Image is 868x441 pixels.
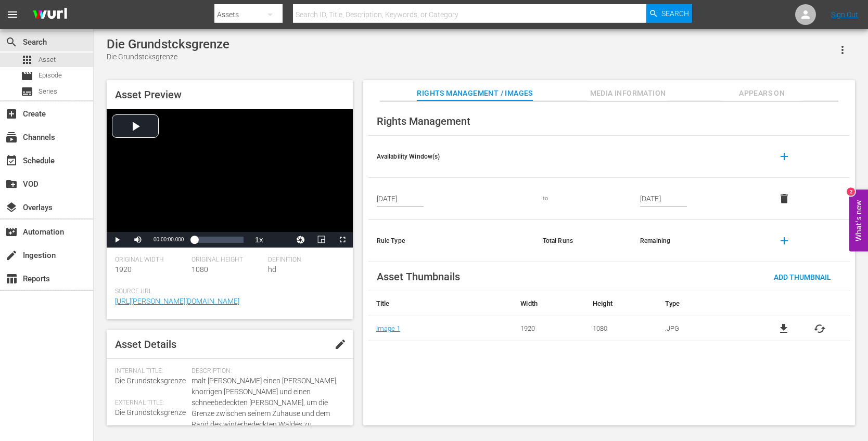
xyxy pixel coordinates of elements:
span: Ingestion [5,249,18,262]
span: Asset [39,55,56,65]
span: Definition [268,256,339,264]
th: Availability Window(s) [368,136,534,178]
span: Media Information [589,87,667,100]
div: 2 [847,188,855,196]
span: Asset Details [115,338,176,351]
span: Channels [5,131,18,144]
th: Title [368,291,513,316]
td: .JPG [657,316,754,341]
div: Die Grundstcksgrenze [107,51,229,62]
button: add [772,144,797,169]
th: Type [657,291,754,316]
div: Die Grundstcksgrenze [107,37,229,51]
span: Automation [5,226,18,238]
span: Overlays [5,201,18,214]
th: Height [585,291,657,316]
button: Fullscreen [332,232,353,248]
span: edit [334,338,347,351]
span: Die Grundstcksgrenze [115,377,186,385]
span: Series [21,85,33,98]
span: Search [661,4,689,23]
button: Add Thumbnail [765,267,839,286]
button: edit [328,332,353,357]
span: Rights Management [377,115,470,127]
span: Rights Management / Images [417,87,532,100]
span: Episode [39,70,62,81]
span: Asset [21,54,33,66]
span: 1920 [115,265,132,274]
button: delete [772,186,797,211]
button: Search [646,4,692,23]
img: ans4CAIJ8jUAAAAAAAAAAAAAAAAAAAAAAAAgQb4GAAAAAAAAAAAAAAAAAAAAAAAAJMjXAAAAAAAAAAAAAAAAAAAAAAAAgAT5G... [25,3,75,27]
th: Width [513,291,585,316]
a: [URL][PERSON_NAME][DOMAIN_NAME] [115,297,239,305]
a: file_download [777,322,790,335]
button: Playback Rate [249,232,270,248]
span: add [778,150,790,163]
button: Open Feedback Widget [849,190,868,252]
div: to [543,194,623,203]
th: Total Runs [534,220,632,262]
span: menu [6,8,19,21]
span: 1080 [192,265,208,274]
span: VOD [5,178,18,190]
span: Series [39,86,57,97]
span: 00:00:00.000 [154,237,184,242]
button: Picture-in-Picture [311,232,332,248]
th: Rule Type [368,220,534,262]
span: Add Thumbnail [765,273,839,281]
td: 1920 [513,316,585,341]
span: Search [5,36,18,48]
span: External Title: [115,399,186,407]
span: Appears On [723,87,801,100]
span: Original Height [192,256,263,264]
span: Internal Title: [115,367,186,375]
span: Episode [21,70,33,82]
button: add [772,228,797,253]
span: delete [778,192,790,205]
div: Progress Bar [194,237,243,243]
span: malt [PERSON_NAME] einen [PERSON_NAME], knorrigen [PERSON_NAME] und einen schneebedeckten [PERSON... [192,375,339,430]
button: Jump To Time [290,232,311,248]
td: 1080 [585,316,657,341]
button: Play [107,232,127,248]
span: Schedule [5,154,18,167]
span: Create [5,108,18,120]
span: Reports [5,273,18,285]
div: Video Player [107,109,353,248]
a: Sign Out [831,10,858,19]
a: Image 1 [376,325,400,332]
span: Source Url [115,288,339,296]
span: Description: [192,367,339,375]
span: Asset Thumbnails [377,270,460,283]
button: Mute [127,232,148,248]
span: Die Grundstcksgrenze [115,408,186,417]
span: Asset Preview [115,88,182,101]
span: hd [268,265,276,274]
span: Original Width [115,256,186,264]
th: Remaining [632,220,763,262]
span: add [778,235,790,247]
button: cached [813,322,826,335]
